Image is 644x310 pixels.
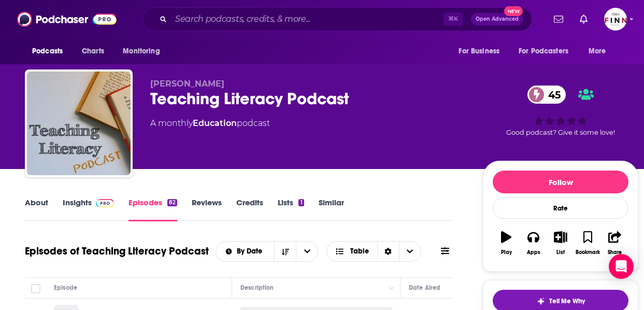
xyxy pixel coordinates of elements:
[25,41,76,61] button: open menu
[236,198,263,221] a: Credits
[476,17,519,22] span: Open Advanced
[520,224,547,262] button: Apps
[27,72,131,175] img: Teaching Literacy Podcast
[506,129,615,136] span: Good podcast? Give it some love!
[75,41,110,61] a: Charts
[574,224,601,262] button: Bookmark
[493,171,628,193] button: Follow
[167,199,177,206] div: 82
[483,79,638,143] div: 45Good podcast? Give it some love!
[377,242,399,261] div: Sort Direction
[589,44,606,59] span: More
[443,12,463,26] span: ⌘ K
[150,117,270,130] div: A monthly podcast
[547,224,574,262] button: List
[319,198,344,221] a: Similar
[527,86,566,104] a: 45
[25,198,48,221] a: About
[604,8,627,31] button: Show profile menu
[471,13,523,25] button: Open AdvancedNew
[538,86,566,104] span: 45
[504,6,523,16] span: New
[604,8,627,31] span: Logged in as FINNMadison
[123,44,160,59] span: Monitoring
[576,10,592,28] a: Show notifications dropdown
[576,249,600,256] div: Bookmark
[602,224,628,262] button: Share
[581,41,619,61] button: open menu
[32,44,63,59] span: Podcasts
[116,41,173,61] button: open menu
[54,281,77,294] div: Episode
[519,44,568,59] span: For Podcasters
[537,297,545,305] img: tell me why sparkle
[192,198,222,221] a: Reviews
[96,199,114,207] img: Podchaser Pro
[609,254,634,279] div: Open Intercom Messenger
[237,248,266,255] span: By Date
[512,41,583,61] button: open menu
[604,8,627,31] img: User Profile
[25,245,209,258] h1: Episodes of Teaching Literacy Podcast
[501,249,512,256] div: Play
[493,198,628,219] div: Rate
[216,248,275,255] button: open menu
[350,248,369,255] span: Table
[193,118,237,128] a: Education
[82,44,104,59] span: Charts
[274,242,296,261] button: Sort Direction
[240,281,274,294] div: Description
[326,241,421,262] button: Choose View
[608,249,622,256] div: Share
[142,7,532,31] div: Search podcasts, credits, & more...
[216,241,319,262] h2: Choose List sort
[493,224,520,262] button: Play
[63,198,114,221] a: InsightsPodchaser Pro
[128,198,177,221] a: Episodes82
[171,11,443,27] input: Search podcasts, credits, & more...
[278,198,304,221] a: Lists1
[527,249,540,256] div: Apps
[17,9,117,29] img: Podchaser - Follow, Share and Rate Podcasts
[459,44,499,59] span: For Business
[150,79,224,89] span: [PERSON_NAME]
[409,281,440,294] div: Date Aired
[550,10,567,28] a: Show notifications dropdown
[296,242,318,261] button: open menu
[385,282,398,294] button: Column Actions
[556,249,565,256] div: List
[451,41,512,61] button: open menu
[549,297,585,305] span: Tell Me Why
[298,199,304,206] div: 1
